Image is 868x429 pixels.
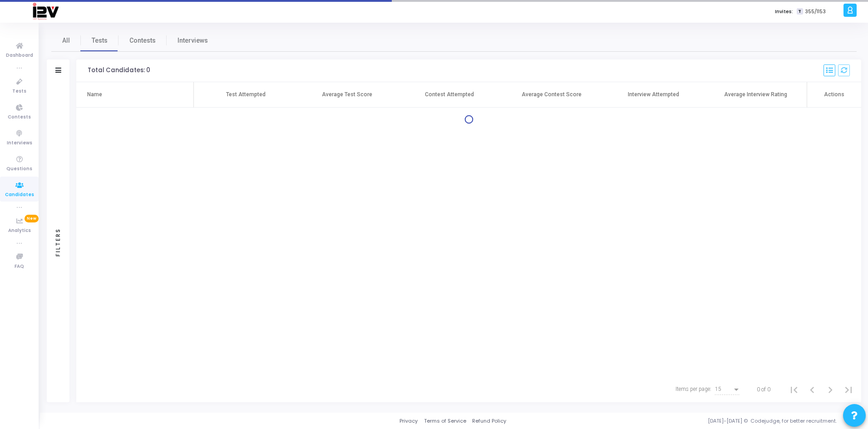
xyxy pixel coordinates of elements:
a: Refund Policy [472,417,506,425]
span: 355/1153 [805,8,826,15]
div: [DATE]-[DATE] © Codejudge, for better recruitment. [506,417,857,425]
span: FAQ [15,263,24,271]
span: Interviews [178,36,208,45]
a: Terms of Service [424,417,466,425]
div: Filters [54,192,62,292]
div: Total Candidates: 0 [88,67,150,74]
span: Analytics [8,227,31,235]
mat-select: Items per page: [715,386,740,393]
span: Contests [129,36,156,45]
label: Invites: [775,8,793,15]
th: Average Contest Score [500,82,602,108]
div: 0 of 0 [757,385,770,394]
th: Average Test Score [296,82,398,108]
span: 15 [715,386,721,392]
button: First page [785,380,803,399]
span: New [25,215,39,222]
span: T [797,8,803,15]
span: Tests [92,36,108,45]
img: logo [32,2,59,20]
a: Privacy [399,417,418,425]
th: Contest Attempted [398,82,500,108]
span: Tests [12,88,26,95]
th: Test Attempted [194,82,296,108]
div: Name [87,90,102,99]
span: Questions [6,165,32,173]
button: Next page [821,380,839,399]
button: Previous page [803,380,821,399]
button: Last page [839,380,858,399]
th: Interview Attempted [602,82,705,108]
span: Dashboard [6,52,33,59]
span: Interviews [7,139,32,147]
span: Contests [8,113,31,121]
span: All [62,36,70,45]
div: Items per page: [676,385,711,393]
span: Candidates [5,191,34,199]
th: Average Interview Rating [705,82,807,108]
th: Actions [807,82,861,108]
